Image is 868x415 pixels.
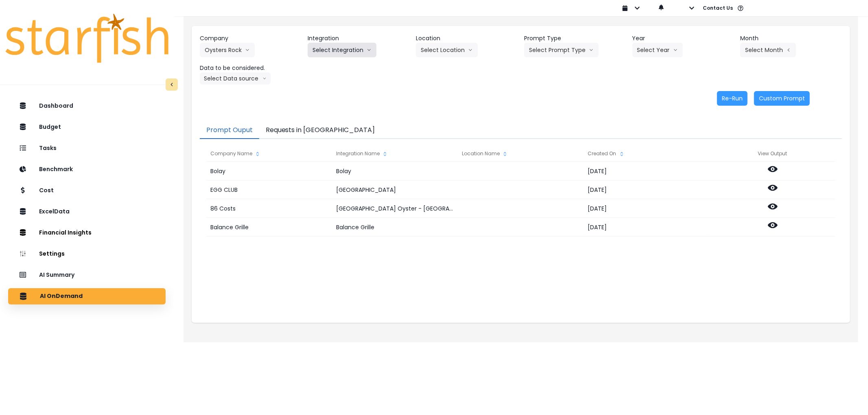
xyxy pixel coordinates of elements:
[8,98,166,114] button: Dashboard
[206,218,332,237] div: Balance Grille
[200,122,259,139] button: Prompt Ouput
[200,72,271,85] button: Select Data sourcearrow down line
[584,146,709,162] div: Created On
[619,151,625,157] svg: sort
[245,46,250,54] svg: arrow down line
[200,34,302,43] header: Company
[786,46,791,54] svg: arrow left line
[308,34,409,43] header: Integration
[39,145,57,152] p: Tasks
[8,119,166,135] button: Budget
[8,288,166,304] button: AI OnDemand
[8,225,166,241] button: Financial Insights
[332,146,457,162] div: Integration Name
[262,74,267,83] svg: arrow down line
[584,180,709,199] div: [DATE]
[308,43,376,57] button: Select Integrationarrow down line
[200,64,302,72] header: Data to be considered.
[39,187,54,194] p: Cost
[710,146,835,162] div: View Output
[206,180,332,199] div: EGG CLUB
[8,161,166,178] button: Benchmark
[8,267,166,283] button: AI Summary
[740,34,842,43] header: Month
[584,162,709,180] div: [DATE]
[259,122,382,139] button: Requests in [GEOGRAPHIC_DATA]
[502,151,508,157] svg: sort
[8,204,166,220] button: ExcelData
[332,180,457,199] div: [GEOGRAPHIC_DATA]
[40,293,83,300] p: AI OnDemand
[717,91,748,106] button: Re-Run
[39,272,74,278] p: AI Summary
[39,166,73,173] p: Benchmark
[584,199,709,218] div: [DATE]
[524,43,599,57] button: Select Prompt Typearrow down line
[206,199,332,218] div: 86 Costs
[332,162,457,180] div: Bolay
[589,46,594,54] svg: arrow down line
[254,151,261,157] svg: sort
[200,43,255,57] button: Oysters Rockarrow down line
[632,34,734,43] header: Year
[332,199,457,218] div: [GEOGRAPHIC_DATA] Oyster - [GEOGRAPHIC_DATA]
[524,34,626,43] header: Prompt Type
[39,208,70,215] p: ExcelData
[382,151,388,157] svg: sort
[584,218,709,237] div: [DATE]
[39,102,73,109] p: Dashboard
[673,46,678,54] svg: arrow down line
[416,34,518,43] header: Location
[206,146,332,162] div: Company Name
[740,43,796,57] button: Select Montharrow left line
[206,162,332,180] div: Bolay
[458,146,583,162] div: Location Name
[332,218,457,237] div: Balance Grille
[8,183,166,199] button: Cost
[39,124,61,130] p: Budget
[8,140,166,156] button: Tasks
[754,91,810,106] button: Custom Prompt
[8,246,166,262] button: Settings
[367,46,372,54] svg: arrow down line
[632,43,683,57] button: Select Yeararrow down line
[416,43,478,57] button: Select Locationarrow down line
[468,46,473,54] svg: arrow down line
